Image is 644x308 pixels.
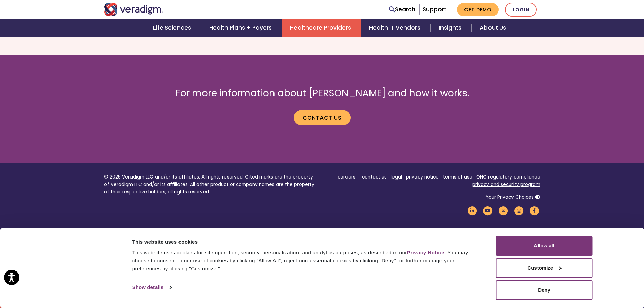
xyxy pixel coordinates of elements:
[132,248,481,273] div: This website uses cookies for site operation, security, personalization, and analytics purposes, ...
[498,208,509,214] a: Veradigm Twitter Link
[482,208,494,214] a: Veradigm YouTube Link
[472,181,540,188] a: privacy and security program
[132,238,481,246] div: This website uses cookies
[505,3,537,17] a: Login
[496,258,593,278] button: Customize
[104,3,163,16] img: Veradigm logo
[201,19,282,37] a: Health Plans + Payers
[362,174,387,180] a: contact us
[496,236,593,256] button: Allow all
[509,77,636,300] iframe: Drift Chat Widget
[443,174,472,180] a: terms of use
[389,5,415,14] a: Search
[294,110,351,125] a: Contact us
[476,174,540,180] a: ONC regulatory compliance
[104,88,540,99] h2: For more information about [PERSON_NAME] and how it works.
[361,19,430,37] a: Health IT Vendors
[282,19,361,37] a: Healthcare Providers
[496,280,593,300] button: Deny
[338,174,355,180] a: careers
[486,194,534,200] a: Your Privacy Choices
[423,5,446,14] a: Support
[406,174,439,180] a: privacy notice
[391,174,402,180] a: legal
[407,250,444,255] a: Privacy Notice
[431,19,472,37] a: Insights
[104,173,317,195] p: © 2025 Veradigm LLC and/or its affiliates. All rights reserved. Cited marks are the property of V...
[467,208,478,214] a: Veradigm LinkedIn Link
[472,19,514,37] a: About Us
[145,19,201,37] a: Life Sciences
[132,282,171,292] a: Show details
[457,3,499,16] a: Get Demo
